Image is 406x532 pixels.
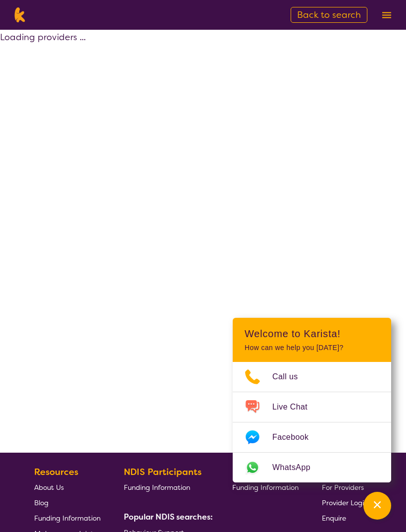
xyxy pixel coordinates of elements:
[245,328,379,340] h2: Welcome to Karista!
[322,479,368,495] a: For Providers
[233,453,391,482] a: Web link opens in a new tab.
[34,466,78,478] b: Resources
[363,492,391,520] button: Channel Menu
[322,514,346,523] span: Enquire
[291,7,367,23] a: Back to search
[233,318,391,482] div: Channel Menu
[124,479,209,495] a: Funding Information
[245,344,379,352] p: How can we help you [DATE]?
[322,495,368,510] a: Provider Login
[34,495,101,510] a: Blog
[232,466,299,478] b: HCP Recipients
[232,479,299,495] a: Funding Information
[34,483,64,492] span: About Us
[322,510,368,526] a: Enquire
[34,498,49,507] span: Blog
[322,483,364,492] span: For Providers
[272,430,320,445] span: Facebook
[124,483,190,492] span: Funding Information
[297,9,361,21] span: Back to search
[233,362,391,482] ul: Choose channel
[34,514,101,523] span: Funding Information
[272,400,319,414] span: Live Chat
[382,12,391,18] img: menu
[34,479,101,495] a: About Us
[322,498,368,507] span: Provider Login
[272,460,322,475] span: WhatsApp
[272,369,310,384] span: Call us
[12,7,27,22] img: Karista logo
[124,466,202,478] b: NDIS Participants
[34,510,101,526] a: Funding Information
[124,512,213,522] b: Popular NDIS searches:
[232,483,299,492] span: Funding Information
